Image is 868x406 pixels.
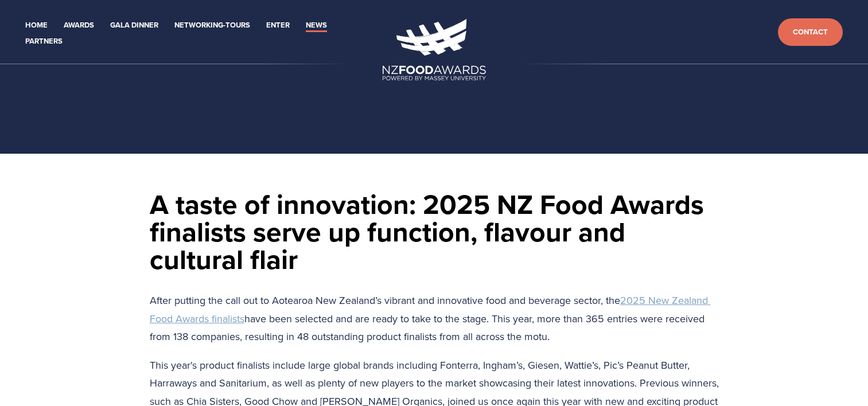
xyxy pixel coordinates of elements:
h1: A taste of innovation: 2025 NZ Food Awards finalists serve up function, flavour and cultural flair [150,190,719,273]
a: News [306,19,327,32]
a: 2025 New Zealand Food Awards finalists [150,293,711,326]
a: Awards [64,19,94,32]
a: Enter [266,19,290,32]
p: After putting the call out to Aotearoa New Zealand’s vibrant and innovative food and beverage sec... [150,291,719,346]
a: Networking-Tours [174,19,250,32]
a: Contact [778,18,843,46]
a: Home [25,19,48,32]
a: Partners [25,35,63,48]
a: Gala Dinner [110,19,158,32]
